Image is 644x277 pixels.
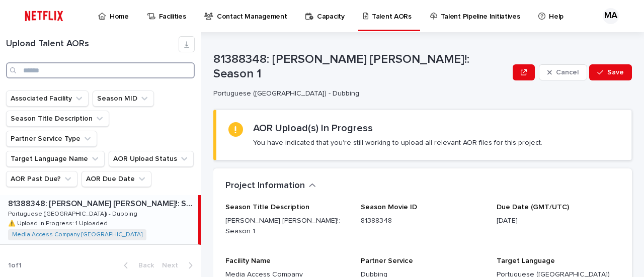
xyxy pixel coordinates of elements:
[539,64,587,80] button: Cancel
[20,6,68,26] img: ifQbXi3ZQGMSEF7WDB7W
[132,262,154,269] span: Back
[225,180,316,192] button: Project Information
[162,262,184,269] span: Next
[225,204,309,211] span: Season Title Description
[497,204,569,211] span: Due Date (GMT/UTC)
[8,218,110,227] p: ⚠️ Upload In Progress: 1 Uploaded
[6,171,77,187] button: AOR Past Due?
[6,62,195,78] input: Search
[253,138,542,147] p: You have indicated that you're still working to upload all relevant AOR files for this project.
[93,90,154,107] button: Season MID
[6,131,97,147] button: Partner Service Type
[361,204,417,211] span: Season Movie ID
[225,257,271,264] span: Facility Name
[225,216,349,237] p: [PERSON_NAME] [PERSON_NAME]!: Season 1
[8,209,139,218] p: Portuguese ([GEOGRAPHIC_DATA]) - Dubbing
[82,171,151,187] button: AOR Due Date
[6,39,179,50] h1: Upload Talent AORs
[361,216,484,226] p: 81388348
[497,257,555,264] span: Target Language
[116,261,158,270] button: Back
[361,257,413,264] span: Partner Service
[497,216,620,226] p: [DATE]
[589,64,632,80] button: Save
[213,89,505,98] p: Portuguese ([GEOGRAPHIC_DATA]) - Dubbing
[607,69,624,76] span: Save
[225,180,305,192] h2: Project Information
[158,261,201,270] button: Next
[109,151,194,167] button: AOR Upload Status
[12,231,142,238] a: Media Access Company [GEOGRAPHIC_DATA]
[556,69,579,76] span: Cancel
[6,111,109,127] button: Season Title Description
[253,122,373,134] h2: AOR Upload(s) In Progress
[213,52,509,81] p: 81388348: [PERSON_NAME] [PERSON_NAME]!: Season 1
[603,8,619,24] div: MA
[8,197,196,209] p: 81388348: [PERSON_NAME] [PERSON_NAME]!: Season 1
[6,151,105,167] button: Target Language Name
[6,90,89,107] button: Associated Facility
